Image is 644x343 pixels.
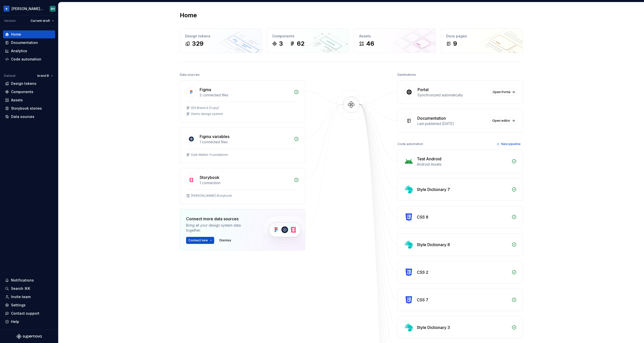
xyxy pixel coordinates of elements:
[3,276,55,284] button: Notifications
[180,80,305,122] a: Figma2 connected filesIDS Brand A (Copy)Demo design system
[11,311,39,316] div: Contact support
[11,81,36,86] div: Design tokens
[366,40,374,48] div: 46
[417,186,450,192] div: Style Dictionary 7
[3,55,55,63] a: Code automation
[200,133,229,140] div: Figma variables
[11,286,30,291] div: Search ⌘K
[186,223,254,233] div: Bring all your design system data together.
[267,28,349,53] a: Components362
[3,113,55,121] a: Data sources
[417,156,441,162] div: Test Android
[279,40,283,48] div: 3
[3,318,55,326] button: Help
[11,106,42,111] div: Storybook stories
[397,141,423,148] div: Code automation
[417,242,450,248] div: Style Dictionary 8
[11,303,26,308] div: Settings
[35,72,55,79] button: brand B
[297,40,304,48] div: 62
[441,28,523,53] a: Docs pages9
[186,237,214,244] button: Connect new
[200,174,219,180] div: Storybook
[495,141,523,148] button: New pipeline
[17,334,42,339] svg: Supernova Logo
[11,48,27,53] div: Analytics
[490,89,517,96] a: Open Portal
[200,180,291,185] div: 1 connection
[4,74,16,78] div: Dataset
[272,34,344,39] div: Components
[418,93,487,98] div: Synchronized automatically
[417,214,428,220] div: CSS 8
[501,142,521,146] span: New pipeline
[4,19,16,23] div: Version
[180,168,305,204] a: Storybook1 connection[PERSON_NAME] Storybook
[180,28,262,53] a: Design tokens329
[397,71,416,78] div: Destinations
[28,17,56,24] button: Current draft
[11,89,33,94] div: Components
[417,324,450,330] div: Style Dictionary 3
[3,104,55,112] a: Storybook stories
[11,40,38,45] div: Documentation
[180,127,305,163] a: Figma variables1 connected filesDark Matter: Foundations
[417,121,487,126] div: Last published [DATE]
[11,294,31,299] div: Invite team
[418,87,429,93] div: Portal
[3,88,55,96] a: Components
[3,47,55,55] a: Analytics
[191,112,223,116] div: Demo design system
[180,71,200,78] div: Data sources
[493,90,510,94] span: Open Portal
[3,301,55,309] a: Settings
[417,269,428,275] div: CSS 2
[354,28,436,53] a: Assets46
[37,74,49,78] span: brand B
[200,93,291,98] div: 2 connected files
[11,278,34,283] div: Notifications
[11,98,23,103] div: Assets
[191,106,219,110] div: IDS Brand A (Copy)
[217,237,233,244] button: Dismiss
[11,57,41,62] div: Code automation
[417,297,428,303] div: CSS 7
[51,7,55,11] div: BH
[3,80,55,88] a: Design tokens
[192,40,203,48] div: 329
[3,96,55,104] a: Assets
[180,11,197,19] h2: Home
[359,34,431,39] div: Assets
[191,194,232,198] div: [PERSON_NAME] Storybook
[3,30,55,38] a: Home
[31,19,50,23] span: Current draft
[417,115,446,121] div: Documentation
[490,117,517,124] a: Open editor
[191,153,228,157] div: Dark Matter: Foundations
[492,119,510,123] span: Open editor
[417,162,509,167] div: Android Assets
[3,285,55,293] button: Search ⌘K
[188,238,208,242] span: Connect new
[3,309,55,317] button: Contact support
[219,238,231,242] span: Dismiss
[11,114,34,119] div: Data sources
[11,32,21,37] div: Home
[11,319,19,324] div: Help
[185,34,257,39] div: Design tokens
[4,6,10,12] img: 049812b6-2877-400d-9dc9-987621144c16.png
[12,6,44,11] div: [PERSON_NAME] Design System
[3,293,55,301] a: Invite team
[200,140,291,145] div: 1 connected files
[453,40,457,48] div: 9
[446,34,518,39] div: Docs pages
[3,39,55,47] a: Documentation
[186,216,254,222] div: Connect more data sources
[1,3,57,14] button: [PERSON_NAME] Design SystemBH
[200,87,211,93] div: Figma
